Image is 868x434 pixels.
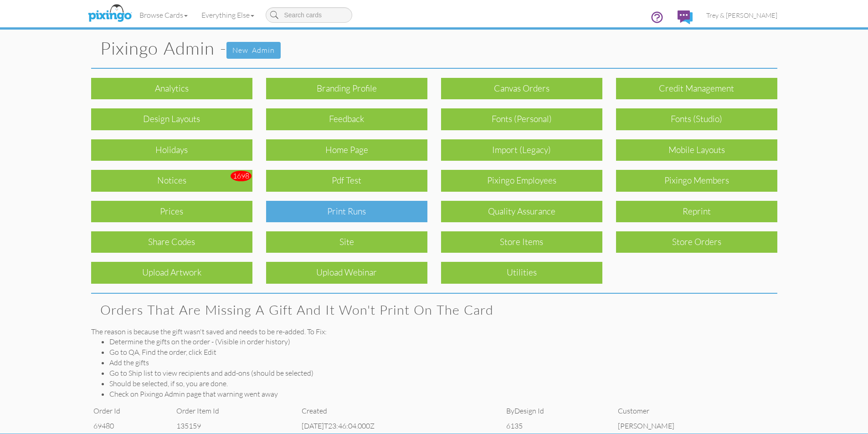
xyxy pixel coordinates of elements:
span: Trey & [PERSON_NAME] [706,11,777,19]
div: reprint [616,201,777,222]
div: Store Orders [616,231,777,253]
div: Upload Artwork [91,262,252,283]
div: Branding profile [266,78,427,99]
div: Prices [91,201,252,222]
li: Check on Pixingo Admin page that warning went away [109,389,777,399]
a: New admin [226,42,281,59]
td: Customer [616,403,777,419]
td: ByDesign Id [504,403,616,419]
div: Utilities [441,262,602,283]
div: Design Layouts [91,108,252,130]
a: Everything Else [195,4,261,26]
div: Holidays [91,139,252,161]
h2: Orders that are missing a gift and it won't print on the card [100,303,768,317]
div: Share Codes [91,231,252,253]
a: Trey & [PERSON_NAME] [699,4,784,27]
input: Search cards [266,7,352,23]
li: Go to QA, Find the order, click Edit [109,347,777,357]
td: Order Item Id [174,403,299,419]
div: Canvas Orders [441,78,602,99]
li: Determine the gifts on the order - (Visible in order history) [109,337,777,347]
td: [PERSON_NAME] [616,419,777,434]
div: Upload Webinar [266,262,427,283]
a: Browse Cards [133,4,195,26]
div: Notices [91,170,252,191]
div: Pdf test [266,170,427,191]
div: Quality Assurance [441,201,602,222]
div: Pixingo Members [616,170,777,191]
div: Mobile layouts [616,139,777,161]
h1: Pixingo Admin - [100,39,777,59]
div: Store Items [441,231,602,253]
td: 69480 [91,419,174,434]
div: Home Page [266,139,427,161]
div: 1698 [231,171,252,181]
td: 135159 [174,419,299,434]
div: Analytics [91,78,252,99]
li: Should be selected, if so, you are done. [109,378,777,389]
div: Import (legacy) [441,139,602,161]
td: [DATE]T23:46:04.000Z [299,419,504,434]
div: The reason is because the gift wasn't saved and needs to be re-added. To Fix: [91,327,777,337]
div: Fonts (Studio) [616,108,777,130]
td: 6135 [504,419,616,434]
div: Print Runs [266,201,427,222]
td: Created [299,403,504,419]
li: Go to Ship list to view recipients and add-ons (should be selected) [109,368,777,378]
div: Feedback [266,108,427,130]
div: Site [266,231,427,253]
li: Add the gifts [109,357,777,368]
div: Pixingo Employees [441,170,602,191]
img: comments.svg [678,10,693,24]
img: pixingo logo [86,2,134,25]
div: Fonts (Personal) [441,108,602,130]
td: Order Id [91,403,174,419]
div: Credit Management [616,78,777,99]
